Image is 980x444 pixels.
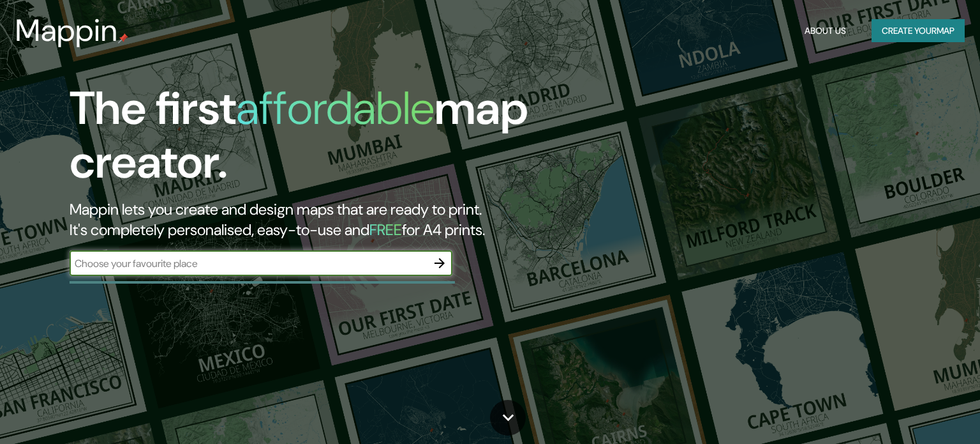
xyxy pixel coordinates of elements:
h3: Mappin [15,13,118,49]
h1: The first map creator. [70,82,560,199]
h5: FREE [369,220,402,240]
input: Choose your favourite place [70,256,427,271]
h1: affordable [236,79,434,138]
button: Create yourmap [872,19,965,43]
h2: Mappin lets you create and design maps that are ready to print. It's completely personalised, eas... [70,199,560,240]
button: About Us [799,19,851,43]
img: mappin-pin [118,33,128,43]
